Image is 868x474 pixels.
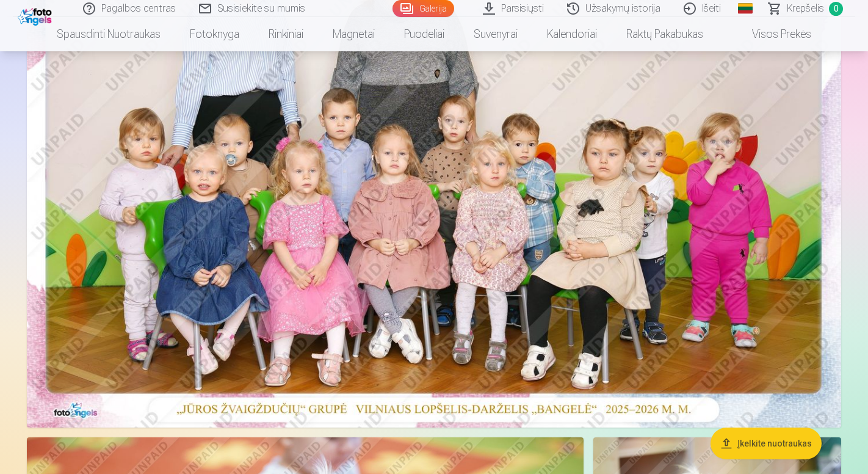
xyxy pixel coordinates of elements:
a: Visos prekės [718,17,826,51]
a: Magnetai [318,17,389,51]
a: Spausdinti nuotraukas [42,17,175,51]
a: Raktų pakabukas [612,17,718,51]
a: Rinkiniai [254,17,318,51]
a: Puodeliai [389,17,459,51]
a: Suvenyrai [459,17,532,51]
span: 0 [829,2,843,16]
span: Krepšelis [787,1,824,16]
a: Fotoknyga [175,17,254,51]
button: Įkelkite nuotraukas [711,428,822,459]
img: /fa2 [18,5,55,26]
a: Kalendoriai [532,17,612,51]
